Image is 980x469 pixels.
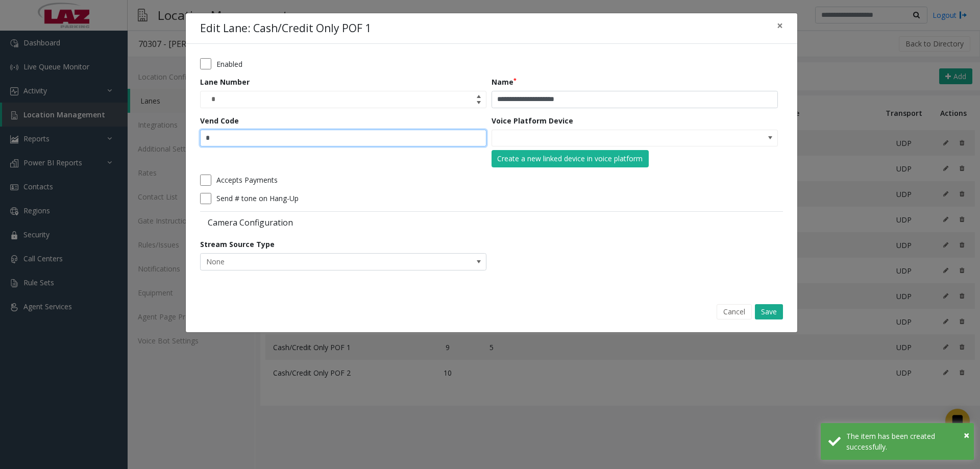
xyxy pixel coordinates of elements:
[216,175,278,185] label: Accepts Payments
[964,428,969,443] button: Close
[497,153,643,164] div: Create a new linked device in voice platform
[201,254,429,270] span: None
[472,100,486,108] span: Decrease value
[846,431,966,452] div: The item has been created successfully.
[200,20,371,37] h4: Edit Lane: Cash/Credit Only POF 1
[492,150,649,167] button: Create a new linked device in voice platform
[472,91,486,100] span: Increase value
[755,304,783,319] button: Save
[216,193,299,204] label: Send # tone on Hang-Up
[964,428,969,442] span: ×
[492,130,720,146] input: NO DATA FOUND
[492,77,517,87] label: Name
[216,59,242,69] label: Enabled
[777,18,783,33] span: ×
[200,239,275,250] label: Stream Source Type
[200,115,239,126] label: Vend Code
[492,115,573,126] label: Voice Platform Device
[200,217,489,228] label: Camera Configuration
[200,77,250,87] label: Lane Number
[770,13,790,38] button: Close
[717,304,752,319] button: Cancel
